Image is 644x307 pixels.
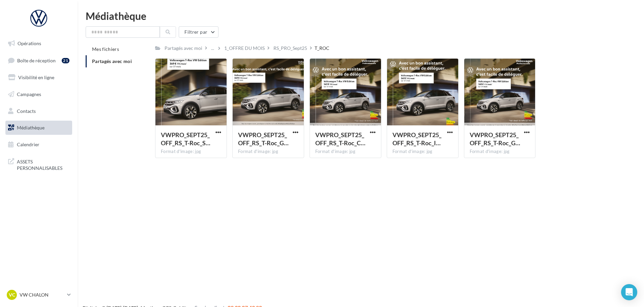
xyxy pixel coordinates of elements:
a: ASSETS PERSONNALISABLES [4,154,74,174]
span: Contacts [17,108,36,114]
span: Boîte de réception [17,57,56,63]
div: Partagés avec moi [165,45,202,52]
a: Visibilité en ligne [4,70,74,85]
div: Format d'image: jpg [238,149,298,155]
span: Visibilité en ligne [18,74,54,80]
a: Campagnes [4,87,74,101]
div: Open Intercom Messenger [621,284,637,300]
div: Format d'image: jpg [470,149,530,155]
div: 21 [62,58,69,63]
span: VWPRO_SEPT25_OFF_RS_T-Roc_GMB [238,131,289,147]
span: VC [9,291,15,298]
button: Filtrer par [179,26,218,38]
div: Format d'image: jpg [315,149,376,155]
span: VWPRO_SEPT25_OFF_RS_T-Roc_INSTA [392,131,441,147]
span: Mes fichiers [92,46,119,52]
a: Boîte de réception21 [4,53,74,68]
div: Format d'image: jpg [161,149,221,155]
span: Calendrier [17,142,39,147]
span: Médiathèque [17,125,45,130]
span: ASSETS PERSONNALISABLES [17,157,69,172]
div: RS_PRO_Sept25 [273,45,307,52]
a: Calendrier [4,137,74,152]
a: Contacts [4,104,74,118]
span: Campagnes [17,91,41,97]
div: 1_OFFRE DU MOIS [224,45,265,52]
a: VC VW CHALON [5,288,72,301]
div: ... [210,43,215,53]
span: Opérations [18,40,41,46]
span: VWPRO_SEPT25_OFF_RS_T-Roc_CARRE [315,131,365,147]
a: Opérations [4,36,74,51]
span: Partagés avec moi [92,58,132,64]
div: T_ROC [315,45,329,52]
div: Médiathèque [86,11,636,21]
a: Médiathèque [4,121,74,135]
div: Format d'image: jpg [392,149,453,155]
span: VWPRO_SEPT25_OFF_RS_T-Roc_GMB_720x720px [470,131,520,147]
span: VWPRO_SEPT25_OFF_RS_T-Roc_STORY-TROC-E1 [161,131,210,147]
p: VW CHALON [20,291,64,298]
